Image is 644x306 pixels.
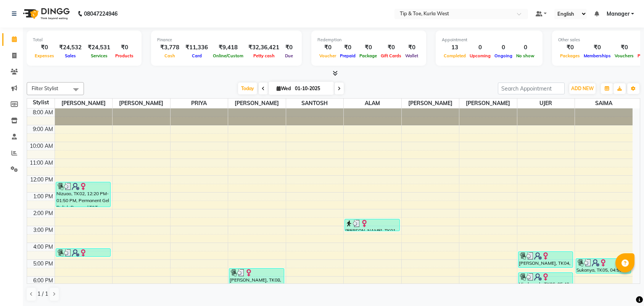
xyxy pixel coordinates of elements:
div: ₹0 [338,43,357,52]
span: UJER [517,99,575,108]
div: 1:00 PM [32,193,55,201]
div: ₹0 [379,43,403,52]
div: ₹0 [357,43,379,52]
div: Total [33,37,135,43]
div: 0 [514,43,536,52]
span: [PERSON_NAME] [402,99,459,108]
span: Memberships [582,53,613,58]
span: Due [283,53,295,58]
span: Wed [275,86,293,91]
span: Packages [558,53,582,58]
div: ₹24,532 [56,43,85,52]
div: Nizuao, TK02, 12:20 PM-01:50 PM, Permanent Gel Polish Removal,T&T Permanent Gel Polish,Essential ... [56,182,111,207]
button: ADD NEW [569,83,596,94]
div: ₹0 [113,43,135,52]
span: No show [514,53,536,58]
div: ₹0 [403,43,420,52]
div: ₹11,336 [182,43,211,52]
span: Petty cash [251,53,277,58]
div: ₹0 [582,43,613,52]
span: Vouchers [613,53,636,58]
div: Hindmarsh, TK06, 05:40 PM-06:40 PM, [DEMOGRAPHIC_DATA] Haircut [518,273,573,289]
div: 3:00 PM [32,226,55,234]
img: logo [19,3,72,24]
div: Redemption [317,37,420,43]
div: Appointment [442,37,536,43]
div: ₹0 [282,43,296,52]
span: Cash [163,53,177,58]
b: 08047224946 [84,3,118,24]
div: 0 [468,43,493,52]
span: Wallet [403,53,420,58]
span: Gift Cards [379,53,403,58]
span: SANTOSH [286,99,344,108]
div: 13 [442,43,468,52]
div: ₹0 [613,43,636,52]
div: 10:00 AM [28,142,55,150]
span: Sales [63,53,78,58]
span: Filter Stylist [32,85,58,91]
span: Card [190,53,204,58]
div: ₹0 [317,43,338,52]
div: Sukanya, TK05, 04:50 PM-05:45 PM, [DEMOGRAPHIC_DATA] Hair wash + Blow dry [576,259,631,273]
span: Today [238,83,257,94]
span: ADD NEW [571,86,594,91]
div: [PERSON_NAME], TK08, 05:25 PM-07:10 PM, O.P.I. Finger Facial Manicure,Acrylic Tip Repair,Cateye G... [229,269,284,297]
span: Upcoming [468,53,493,58]
span: [PERSON_NAME] [55,99,113,108]
input: 2025-10-01 [293,83,331,94]
input: Search Appointment [498,83,565,94]
span: ALAM [344,99,401,108]
div: 9:00 AM [31,125,55,133]
div: [PERSON_NAME], TK04, 04:25 PM-05:25 PM, [DEMOGRAPHIC_DATA] Haircut [518,252,573,267]
div: ₹3,778 [157,43,182,52]
div: 11:00 AM [28,159,55,167]
span: Prepaid [338,53,357,58]
div: 6:00 PM [32,277,55,285]
span: 1 / 1 [37,290,48,298]
div: 12:00 PM [29,176,55,184]
div: ₹24,531 [85,43,113,52]
span: Expenses [33,53,56,58]
span: Online/Custom [211,53,245,58]
div: Finance [157,37,296,43]
span: Voucher [317,53,338,58]
span: Ongoing [493,53,514,58]
div: Stylist [27,99,55,107]
div: ₹9,418 [211,43,245,52]
span: Manager [607,10,630,18]
span: Package [357,53,379,58]
span: [PERSON_NAME] [113,99,170,108]
span: Completed [442,53,468,58]
div: Manat, TK03, 04:15 PM-04:45 PM, Eyebrow Threading [56,249,111,256]
span: [PERSON_NAME] [228,99,286,108]
div: 4:00 PM [32,243,55,251]
span: PRIYA [171,99,228,108]
div: 5:00 PM [32,260,55,268]
div: 0 [493,43,514,52]
div: [PERSON_NAME], TK01, 02:30 PM-03:15 PM, Essential Pedicure w Scrub [345,219,399,231]
span: Services [89,53,109,58]
div: ₹32,36,421 [245,43,282,52]
span: Products [113,53,135,58]
div: 2:00 PM [32,209,55,217]
div: ₹0 [33,43,56,52]
span: [PERSON_NAME] [459,99,517,108]
div: 8:00 AM [31,108,55,117]
div: ₹0 [558,43,582,52]
span: SAIMA [575,99,633,108]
